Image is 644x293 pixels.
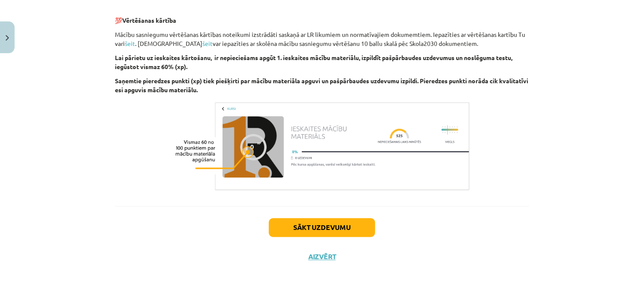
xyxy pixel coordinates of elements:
button: Aizvērt [306,253,338,261]
p: 💯 [115,7,529,25]
a: šeit [202,39,213,47]
img: icon-close-lesson-0947bae3869378f0d4975bcd49f059093ad1ed9edebbc8119c70593378902aed.svg [6,35,9,41]
b: Vērtēšanas kārtība [122,16,176,24]
button: Sākt uzdevumu [269,218,375,237]
p: Mācību sasniegumu vērtēšanas kārtības noteikumi izstrādāti saskaņā ar LR likumiem un normatīvajie... [115,30,529,48]
a: šeit [125,39,135,47]
b: Saņemtie pieredzes punkti (xp) tiek piešķirti par mācību materiāla apguvi un pašpārbaudes uzdevum... [115,77,528,94]
b: Lai pārietu uz ieskaites kārtošanu, ir nepieciešams apgūt 1. ieskaites mācību materiālu, izpildīt... [115,54,512,70]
